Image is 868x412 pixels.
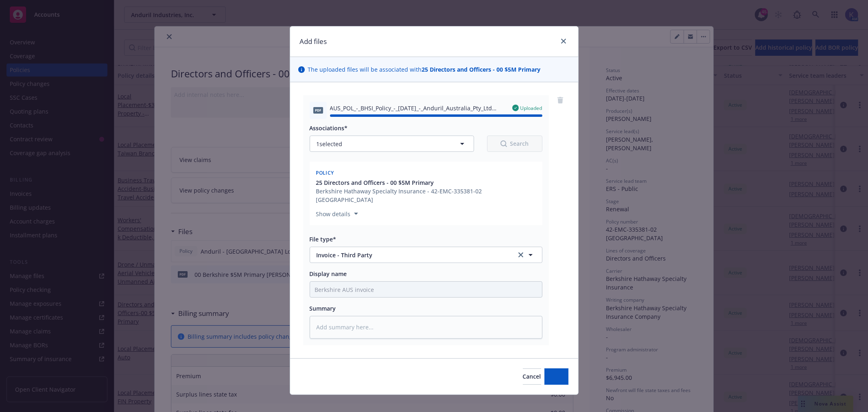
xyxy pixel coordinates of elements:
span: Invoice - Third Party [317,251,505,259]
input: Add display name here... [310,282,542,297]
span: File type* [310,235,337,243]
span: Display name [310,270,347,278]
button: Invoice - Third Partyclear selection [310,247,542,263]
a: clear selection [516,250,526,260]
